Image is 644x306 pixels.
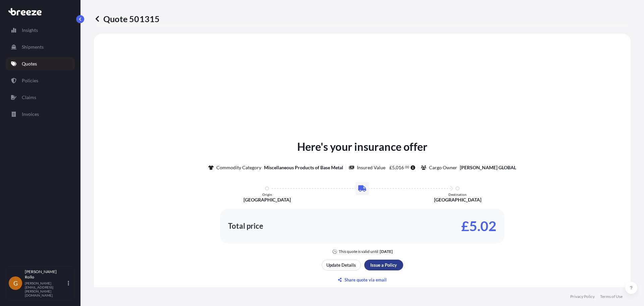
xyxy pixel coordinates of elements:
a: Terms of Use [600,294,623,299]
p: Destination [448,192,467,196]
p: Insights [22,27,38,34]
span: , [395,165,396,170]
a: Quotes [6,57,75,71]
a: Privacy Policy [570,294,595,299]
a: Invoices [6,107,75,121]
span: 00 [405,166,409,168]
button: Share quote via email [322,274,403,285]
p: [GEOGRAPHIC_DATA] [244,196,291,203]
a: Insights [6,24,75,37]
p: Invoices [22,111,39,118]
p: Here's your insurance offer [297,139,427,155]
span: . [404,166,405,168]
span: 016 [396,165,404,170]
a: Shipments [6,40,75,54]
a: Claims [6,91,75,104]
p: Shipments [22,44,44,50]
span: G [13,280,18,287]
a: Policies [6,74,75,87]
p: Insured Value [357,164,385,171]
p: This quote is valid until [339,249,378,254]
p: Miscellaneous Products of Base Metal [264,164,343,171]
button: Issue a Policy [364,260,403,270]
p: Issue a Policy [370,262,397,268]
p: [PERSON_NAME] Rollo [25,269,66,280]
span: 5 [392,165,395,170]
p: Policies [22,77,38,84]
p: [PERSON_NAME][EMAIL_ADDRESS][PERSON_NAME][DOMAIN_NAME] [25,281,66,297]
span: £ [389,165,392,170]
p: Commodity Category [216,164,261,171]
p: [DATE] [380,249,393,254]
button: Update Details [322,260,361,270]
p: Cargo Owner [429,164,457,171]
p: Share quote via email [344,276,387,283]
p: £5.02 [461,221,496,231]
p: Quote 501315 [94,13,160,24]
p: [PERSON_NAME] GLOBAL [460,164,516,171]
p: Origin [262,192,272,196]
p: Update Details [326,262,356,268]
p: Quotes [22,60,37,67]
p: Total price [228,223,263,229]
p: [GEOGRAPHIC_DATA] [434,196,481,203]
p: Claims [22,94,36,101]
